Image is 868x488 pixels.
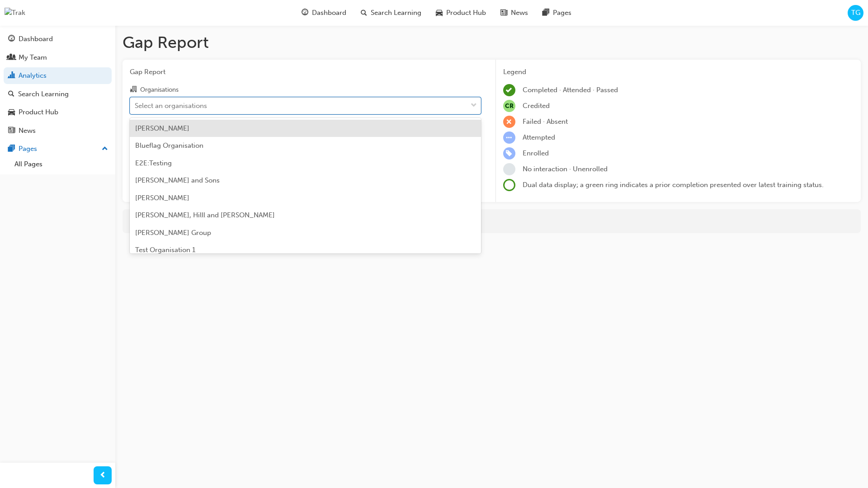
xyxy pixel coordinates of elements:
span: [PERSON_NAME] and Sons [135,176,220,184]
span: Enrolled [523,149,549,157]
span: Attempted [523,133,555,141]
span: pages-icon [542,7,549,19]
span: car-icon [436,7,443,19]
a: pages-iconPages [535,4,579,22]
div: Dashboard [19,34,53,44]
span: Search Learning [371,8,421,18]
div: Search Learning [18,89,69,99]
span: [PERSON_NAME], Hilll and [PERSON_NAME] [135,211,275,219]
button: Pages [4,141,112,157]
span: [PERSON_NAME] [135,194,189,202]
a: car-iconProduct Hub [429,4,493,22]
a: news-iconNews [493,4,535,22]
span: Dashboard [312,8,346,18]
span: learningRecordVerb_ATTEMPT-icon [503,131,515,144]
a: Product Hub [4,104,112,121]
img: Trak [5,8,25,18]
div: Legend [503,67,854,77]
div: Organisations [140,85,179,94]
span: chart-icon [8,72,15,80]
span: search-icon [361,7,367,19]
button: TG [848,5,863,21]
a: Search Learning [4,86,112,103]
div: For more in-depth analysis and data download, go to [129,216,854,226]
span: Gap Report [130,67,481,77]
a: All Pages [11,157,112,171]
button: DashboardMy TeamAnalyticsSearch LearningProduct HubNews [4,29,112,141]
span: E2E:Testing [135,159,172,167]
span: learningRecordVerb_FAIL-icon [503,116,515,128]
span: Dual data display; a green ring indicates a prior completion presented over latest training status. [523,181,824,189]
div: News [19,126,36,136]
span: Pages [553,8,571,18]
span: Completed · Attended · Passed [523,86,618,94]
a: News [4,122,112,139]
span: guage-icon [8,35,15,43]
div: Select an organisations [135,100,207,111]
a: Dashboard [4,31,112,47]
span: learningRecordVerb_NONE-icon [503,163,515,175]
span: learningRecordVerb_COMPLETE-icon [503,84,515,96]
span: down-icon [471,100,477,112]
a: My Team [4,49,112,66]
span: up-icon [102,143,108,155]
span: Failed · Absent [523,117,568,126]
span: null-icon [503,100,515,112]
div: Product Hub [19,107,58,117]
span: pages-icon [8,145,15,153]
span: TG [851,8,860,18]
span: News [511,8,528,18]
span: Credited [523,102,550,110]
span: prev-icon [99,470,106,481]
a: guage-iconDashboard [294,4,354,22]
span: Product Hub [446,8,486,18]
span: car-icon [8,108,15,117]
span: guage-icon [302,7,308,19]
span: [PERSON_NAME] [135,124,189,132]
span: [PERSON_NAME] Group [135,229,211,237]
span: learningRecordVerb_ENROLL-icon [503,147,515,160]
span: news-icon [500,7,507,19]
span: organisation-icon [130,86,137,94]
span: No interaction · Unenrolled [523,165,608,173]
h1: Gap Report [123,33,861,52]
span: people-icon [8,54,15,62]
a: Analytics [4,67,112,84]
span: search-icon [8,90,14,99]
span: news-icon [8,127,15,135]
div: Pages [19,144,37,154]
span: Test Organisation 1 [135,246,195,254]
div: My Team [19,52,47,63]
span: Blueflag Organisation [135,141,203,150]
a: search-iconSearch Learning [354,4,429,22]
